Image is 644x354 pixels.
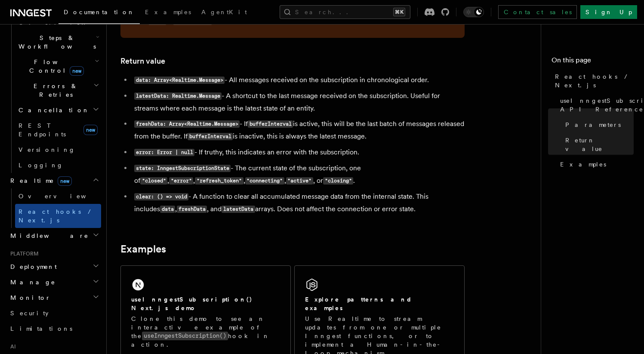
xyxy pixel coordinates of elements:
[15,106,89,114] span: Cancellation
[7,343,16,350] span: AI
[120,55,165,67] a: Return value
[498,5,577,19] a: Contact sales
[7,231,89,240] span: Middleware
[555,72,634,89] span: React hooks / Next.js
[7,173,101,188] button: Realtimenew
[248,120,293,128] code: bufferInterval
[286,177,313,185] code: "active"
[132,118,465,143] li: - If is active, this will be the last batch of messages released from the buffer. If is inactive,...
[140,3,196,23] a: Examples
[160,206,175,213] code: data
[7,290,101,305] button: Monitor
[7,15,101,173] div: Inngest Functions
[134,149,194,156] code: error: Error | null
[245,177,284,185] code: "connecting"
[64,9,135,15] span: Documentation
[142,332,228,340] code: useInngestSubscription()
[18,208,95,224] span: React hooks / Next.js
[196,3,252,23] a: AgentKit
[195,177,243,185] code: "refresh_token"
[177,206,207,213] code: freshData
[557,157,634,172] a: Examples
[169,177,193,185] code: "error"
[132,74,465,86] li: - All messages received on the subscription in chronological order.
[201,9,247,15] span: AgentKit
[7,278,55,286] span: Manage
[557,93,634,117] a: useInngestSubscription() API Reference
[323,177,353,185] code: "closing"
[134,120,240,128] code: freshData: Array<Realtime.Message>
[140,177,167,185] code: "closed"
[562,132,634,157] a: Return value
[7,259,101,274] button: Deployment
[552,69,634,93] a: React hooks / Next.js
[120,243,166,255] a: Examples
[15,118,101,142] a: REST Endpointsnew
[132,191,465,215] li: - A function to clear all accumulated message data from the internal state. This includes , , and...
[280,5,410,19] button: Search...⌘K
[7,228,101,243] button: Middleware
[132,146,465,159] li: - If truthy, this indicates an error with the subscription.
[134,92,222,100] code: latestData: Realtime.Message
[7,250,39,257] span: Platform
[15,102,101,118] button: Cancellation
[131,295,280,312] h2: useInngestSubscription() Next.js demo
[393,8,405,16] kbd: ⌘K
[134,77,225,84] code: data: Array<Realtime.Message>
[15,204,101,228] a: React hooks / Next.js
[15,157,101,173] a: Logging
[7,305,101,321] a: Security
[15,78,101,102] button: Errors & Retries
[222,206,255,213] code: latestData
[552,55,634,69] h4: On this page
[188,133,233,140] code: bufferInterval
[565,120,621,129] span: Parameters
[18,146,75,153] span: Versioning
[10,325,72,332] span: Limitations
[463,7,484,17] button: Toggle dark mode
[562,117,634,132] a: Parameters
[560,160,606,169] span: Examples
[134,193,188,200] code: clear: () => void
[305,295,454,312] h2: Explore patterns and examples
[10,310,49,317] span: Security
[18,162,63,169] span: Logging
[15,30,101,54] button: Steps & Workflows
[15,142,101,157] a: Versioning
[7,176,72,185] span: Realtime
[15,82,93,99] span: Errors & Retries
[18,122,66,138] span: REST Endpoints
[131,314,280,349] p: Clone this demo to see an interactive example of the hook in action.
[58,176,72,186] span: new
[15,34,96,51] span: Steps & Workflows
[132,162,465,187] li: - The current state of the subscription, one of , , , , , or .
[15,188,101,204] a: Overview
[580,5,637,19] a: Sign Up
[83,125,98,135] span: new
[7,188,101,228] div: Realtimenew
[7,321,101,336] a: Limitations
[15,58,95,75] span: Flow Control
[132,90,465,114] li: - A shortcut to the last message received on the subscription. Useful for streams where each mess...
[59,3,140,24] a: Documentation
[134,165,231,172] code: state: InngestSubscriptionState
[15,54,101,78] button: Flow Controlnew
[7,262,57,271] span: Deployment
[145,9,191,15] span: Examples
[70,66,84,76] span: new
[18,193,107,200] span: Overview
[565,136,634,153] span: Return value
[7,293,51,302] span: Monitor
[7,274,101,290] button: Manage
